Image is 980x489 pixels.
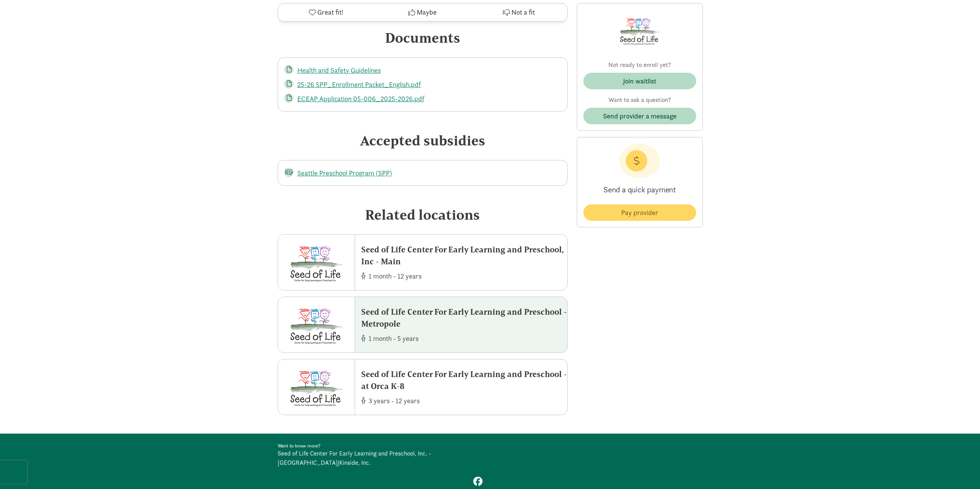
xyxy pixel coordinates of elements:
button: Great fit! [278,3,374,21]
img: Seed of Life Center For Early Learning and Preschool, Inc - Main logo [286,241,347,284]
p: Send a quick payment [583,178,696,201]
div: 1 month - 5 years [361,333,567,344]
a: 25-26 SPP_Enrollment Packet_English.pdf [297,80,421,89]
img: Provider logo [616,10,663,51]
span: Pay provider [621,207,658,218]
a: Seed of Life Center For Early Learning and Preschool -Metropole logo Seed of Life Center For Earl... [278,297,568,353]
div: Accepted subsidies [278,130,568,151]
div: | [278,449,486,467]
div: Seed of Life Center For Early Learning and Preschool -at Orca K-8 [361,368,567,392]
p: Want to ask a question? [583,95,696,105]
a: Seed of Life Center For Early Learning and Preschool, Inc - Main logo Seed of Life Center For Ear... [278,234,568,290]
div: Seed of Life Center For Early Learning and Preschool -Metropole [361,306,567,330]
div: 1 month - 12 years [361,271,567,281]
button: Send provider a message [583,108,696,124]
div: 3 years - 12 years [361,396,567,406]
img: Seed of Life Center For Early Learning and Preschool -at Orca K-8 logo [286,365,347,409]
a: Seed of Life Center For Early Learning and Preschool -at Orca K-8 logo Seed of Life Center For Ea... [278,359,568,415]
strong: Want to know more? [278,442,320,449]
span: Not a fit [511,7,535,18]
a: Health and Safety Guidelines [297,66,381,75]
span: Maybe [417,7,437,18]
a: Seed of Life Center For Early Learning and Preschool, Inc. - [GEOGRAPHIC_DATA] [278,449,431,467]
div: Seed of Life Center For Early Learning and Preschool, Inc - Main [361,244,567,268]
div: Related locations [278,204,568,225]
div: Join waitlist [623,76,656,86]
button: Maybe [374,3,471,21]
a: ECEAP Application 05-006_2025-2026.pdf [297,94,424,103]
span: Send provider a message [603,111,677,121]
a: Seattle Preschool Program (SPP) [297,169,392,177]
button: Not a fit [471,3,567,21]
span: Great fit! [317,7,343,18]
div: Documents [278,27,568,48]
p: Not ready to enroll yet? [583,60,696,70]
button: Join waitlist [583,73,696,89]
a: Kinside, Inc. [339,459,370,467]
img: Seed of Life Center For Early Learning and Preschool -Metropole logo [286,303,347,346]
